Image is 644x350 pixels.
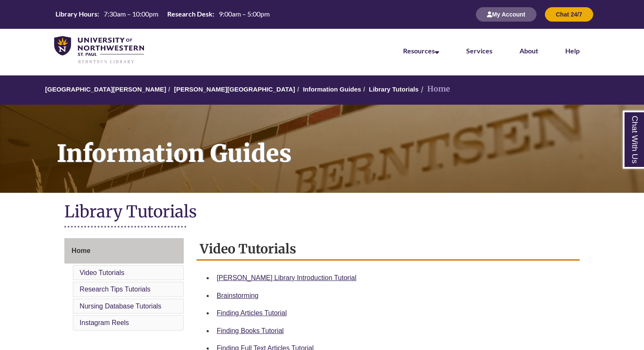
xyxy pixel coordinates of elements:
[369,86,418,93] a: Library Tutorials
[52,9,273,19] a: Hours Today
[80,269,124,276] a: Video Tutorials
[403,47,439,55] a: Resources
[52,9,273,19] table: Hours Today
[80,303,161,310] a: Nursing Database Tutorials
[64,238,184,332] div: Guide Page Menu
[565,47,580,55] a: Help
[72,247,90,254] span: Home
[174,86,295,93] a: [PERSON_NAME][GEOGRAPHIC_DATA]
[164,9,216,19] th: Research Desk:
[476,11,536,18] a: My Account
[45,86,166,93] a: [GEOGRAPHIC_DATA][PERSON_NAME]
[520,47,538,55] a: About
[80,319,129,326] a: Instagram Reels
[64,201,580,224] h1: Library Tutorials
[303,86,361,93] a: Information Guides
[419,83,450,95] li: Home
[545,11,593,18] a: Chat 24/7
[217,309,287,317] a: Finding Articles Tutorial
[217,274,357,281] a: [PERSON_NAME] Library Introduction Tutorial
[47,105,644,182] h1: Information Guides
[64,238,184,264] a: Home
[104,10,158,18] span: 7:30am – 10:00pm
[217,292,259,299] a: Brainstorming
[219,10,270,18] span: 9:00am – 5:00pm
[476,7,536,22] button: My Account
[52,9,100,19] th: Library Hours:
[80,286,150,293] a: Research Tips Tutorials
[545,7,593,22] button: Chat 24/7
[54,36,144,64] img: UNWSP Library Logo
[196,238,580,261] h2: Video Tutorials
[217,327,284,334] a: Finding Books Tutorial
[466,47,492,55] a: Services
